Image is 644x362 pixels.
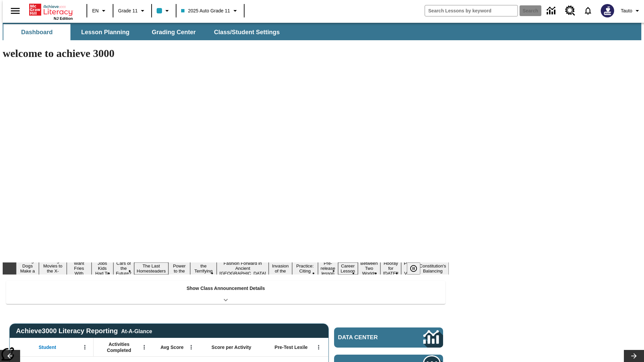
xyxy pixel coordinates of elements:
button: Slide 13 Career Lesson [338,262,358,275]
button: Language: EN, Select a language [89,5,111,17]
button: Class color is light blue. Change class color [154,5,174,17]
button: Slide 16 Point of View [401,260,417,277]
span: Tauto [621,7,632,14]
button: Open Menu [80,342,90,352]
span: Data Center [338,334,401,341]
div: At-A-Glance [121,327,152,335]
input: search field [425,5,518,16]
div: Home [29,2,73,20]
div: Show Class Announcement Details [6,281,445,304]
button: Dashboard [3,24,70,40]
span: NJ Edition [54,16,73,20]
img: Avatar [601,4,614,17]
a: Home [29,3,73,16]
span: Achieve3000 Literacy Reporting [16,327,152,335]
button: Class/Student Settings [209,24,285,40]
div: Pause [407,262,427,275]
span: Student [39,344,56,350]
span: Pre-Test Lexile [275,344,308,350]
p: Show Class Announcement Details [186,285,265,292]
button: Select a new avatar [597,2,618,19]
button: Lesson carousel, Next [624,350,644,362]
button: Open Menu [314,342,324,352]
a: Resource Center, Will open in new tab [561,2,579,20]
a: Data Center [334,327,443,348]
button: Open Menu [139,342,149,352]
button: Open Menu [186,342,196,352]
button: Pause [407,262,420,275]
span: 2025 Auto Grade 11 [181,7,230,14]
button: Open side menu [5,1,25,21]
button: Grading Center [140,24,207,40]
button: Slide 5 Cars of the Future? [113,260,134,277]
button: Slide 9 Fashion Forward in Ancient Rome [217,260,269,277]
span: Activities Completed [97,341,141,353]
button: Slide 10 The Invasion of the Free CD [269,257,292,280]
span: Score per Activity [212,344,252,350]
button: Slide 14 Between Two Worlds [358,260,381,277]
button: Slide 17 The Constitution's Balancing Act [417,257,449,280]
button: Slide 12 Pre-release lesson [318,260,338,277]
button: Slide 1 Diving Dogs Make a Splash [16,257,39,280]
button: Grade: Grade 11, Select a grade [115,5,149,17]
button: Slide 15 Hooray for Constitution Day! [380,260,401,277]
button: Slide 2 Taking Movies to the X-Dimension [39,257,67,280]
div: SubNavbar [3,23,641,40]
button: Slide 3 Do You Want Fries With That? [67,255,92,282]
a: Notifications [579,2,597,19]
a: Data Center [543,2,561,20]
span: Avg Score [160,344,183,350]
button: Slide 8 Attack of the Terrifying Tomatoes [190,257,217,280]
button: Lesson Planning [72,24,139,40]
button: Profile/Settings [618,5,644,17]
span: EN [92,7,99,14]
h1: welcome to achieve 3000 [3,47,449,60]
div: SubNavbar [3,24,286,40]
button: Slide 4 Dirty Jobs Kids Had To Do [92,255,113,282]
span: Grade 11 [118,7,138,14]
button: Slide 7 Solar Power to the People [168,257,190,280]
button: Slide 11 Mixed Practice: Citing Evidence [292,257,318,280]
button: Class: 2025 Auto Grade 11, Select your class [178,5,241,17]
button: Slide 6 The Last Homesteaders [134,262,169,275]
